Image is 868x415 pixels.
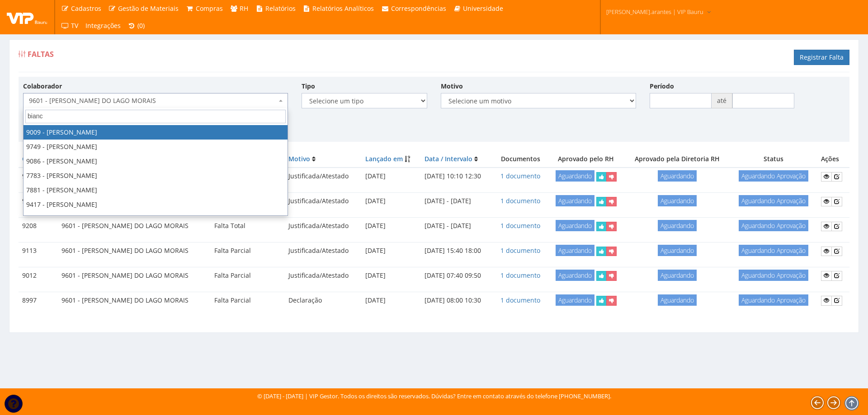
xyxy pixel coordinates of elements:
[362,193,421,210] td: [DATE]
[463,4,503,13] span: Universidade
[421,168,494,185] td: [DATE] 10:10 12:30
[24,183,288,197] li: 7881 - [PERSON_NAME]
[71,4,101,13] span: Cadastros
[285,193,362,210] td: Justificada/Atestado
[58,267,211,284] td: 9601 - [PERSON_NAME] DO LAGO MORAIS
[285,168,362,185] td: Justificada/Atestado
[19,218,58,235] td: 9208
[362,218,421,235] td: [DATE]
[285,292,362,309] td: Declaração
[739,220,808,231] span: Aguardando Aprovação
[658,294,697,306] span: Aguardando
[211,218,285,235] td: Falta Total
[23,93,288,108] span: 9601 - ANA PAULA DO LAGO MORAIS
[658,170,697,182] span: Aguardando
[312,4,374,13] span: Relatórios Analíticos
[362,267,421,284] td: [DATE]
[556,294,594,306] span: Aguardando
[658,220,697,231] span: Aguardando
[547,151,625,168] th: Aprovado pelo RH
[739,245,808,256] span: Aguardando Aprovação
[556,220,594,231] span: Aguardando
[625,151,730,168] th: Aprovado pela Diretoria RH
[124,17,149,34] a: (0)
[265,4,296,13] span: Relatórios
[82,17,124,34] a: Integrações
[712,93,732,108] span: até
[302,82,315,91] label: Tipo
[257,392,611,401] div: © [DATE] - [DATE] | VIP Gestor. Todos os direitos são reservados. Dúvidas? Entre em contato atrav...
[362,292,421,309] td: [DATE]
[285,267,362,284] td: Justificada/Atestado
[500,196,540,205] a: 1 documento
[24,140,288,154] li: 9749 - [PERSON_NAME]
[556,170,594,182] span: Aguardando
[19,193,58,210] td: 9223
[421,242,494,259] td: [DATE] 15:40 18:00
[421,292,494,309] td: [DATE] 08:00 10:30
[58,218,211,235] td: 9601 - [PERSON_NAME] DO LAGO MORAIS
[24,168,288,183] li: 7783 - [PERSON_NAME]
[211,242,285,259] td: Falta Parcial
[500,271,540,280] a: 1 documento
[19,267,58,284] td: 9012
[650,82,674,91] label: Período
[494,151,547,168] th: Documentos
[137,21,145,30] span: (0)
[28,49,54,59] span: Faltas
[391,4,446,13] span: Correspondências
[85,21,121,30] span: Integrações
[606,7,703,16] span: [PERSON_NAME].arantes | VIP Bauru
[425,154,472,163] a: Data / Intervalo
[288,154,310,163] a: Motivo
[71,21,78,30] span: TV
[23,82,62,91] label: Colaborador
[22,154,44,163] a: Código
[211,292,285,309] td: Falta Parcial
[285,218,362,235] td: Justificada/Atestado
[19,168,58,185] td: 9325
[19,242,58,259] td: 9113
[24,125,288,140] li: 9009 - [PERSON_NAME]
[556,270,594,281] span: Aguardando
[556,195,594,206] span: Aguardando
[211,267,285,284] td: Falta Parcial
[362,168,421,185] td: [DATE]
[739,170,808,182] span: Aguardando Aprovação
[19,292,58,309] td: 8997
[500,246,540,255] a: 1 documento
[500,296,540,304] a: 1 documento
[421,267,494,284] td: [DATE] 07:40 09:50
[29,96,277,105] span: 9601 - ANA PAULA DO LAGO MORAIS
[739,294,808,306] span: Aguardando Aprovação
[24,212,288,226] li: 7862 - [PERSON_NAME]
[500,221,540,230] a: 1 documento
[24,154,288,168] li: 9086 - [PERSON_NAME]
[362,242,421,259] td: [DATE]
[739,195,808,206] span: Aguardando Aprovação
[421,218,494,235] td: [DATE] - [DATE]
[24,197,288,212] li: 9417 - [PERSON_NAME]
[556,245,594,256] span: Aguardando
[285,242,362,259] td: Justificada/Atestado
[739,270,808,281] span: Aguardando Aprovação
[57,17,82,34] a: TV
[421,193,494,210] td: [DATE] - [DATE]
[118,4,179,13] span: Gestão de Materiais
[441,82,463,91] label: Motivo
[196,4,223,13] span: Compras
[58,292,211,309] td: 9601 - [PERSON_NAME] DO LAGO MORAIS
[817,151,849,168] th: Ações
[730,151,817,168] th: Status
[240,4,248,13] span: RH
[500,172,540,180] a: 1 documento
[794,50,849,65] a: Registrar Falta
[7,10,47,24] img: logo
[365,154,403,163] a: Lançado em
[658,245,697,256] span: Aguardando
[658,270,697,281] span: Aguardando
[58,242,211,259] td: 9601 - [PERSON_NAME] DO LAGO MORAIS
[658,195,697,206] span: Aguardando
